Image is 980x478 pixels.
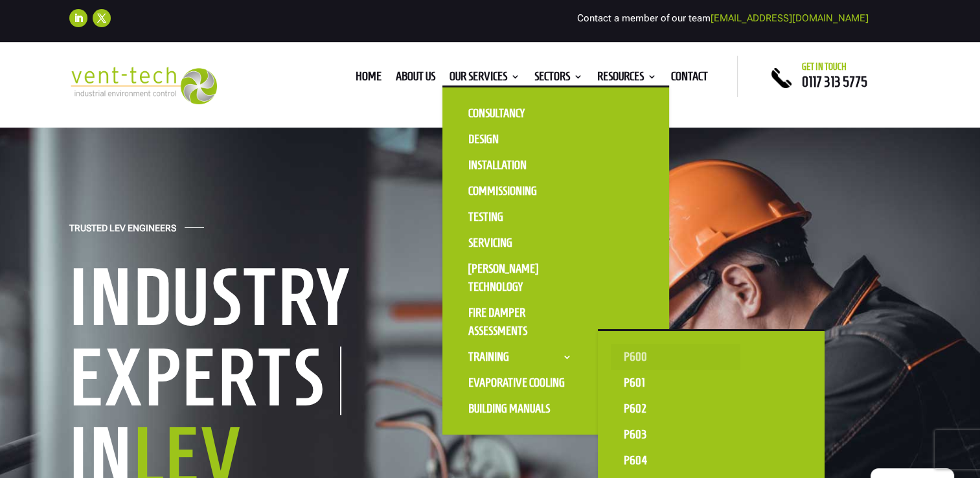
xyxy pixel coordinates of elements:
a: Follow on LinkedIn [69,9,87,27]
a: Commissioning [455,178,585,204]
a: Resources [597,72,657,86]
a: Installation [455,152,585,178]
a: Evaporative Cooling [455,370,585,396]
a: Fire Damper Assessments [455,300,585,344]
h1: Experts [69,347,341,415]
a: Building Manuals [455,396,585,422]
h1: Industry [69,256,471,345]
a: [EMAIL_ADDRESS][DOMAIN_NAME] [711,12,869,24]
a: 0117 313 5775 [802,74,867,89]
h4: Trusted LEV Engineers [69,223,176,240]
span: Contact a member of our team [577,12,869,24]
a: [PERSON_NAME] Technology [455,256,585,300]
a: Follow on X [93,9,111,27]
a: P604 [611,448,740,473]
a: P602 [611,396,740,422]
a: About us [396,72,435,86]
a: Sectors [534,72,583,86]
a: P603 [611,422,740,448]
a: Our Services [450,72,520,86]
a: P601 [611,370,740,396]
a: Design [455,126,585,152]
a: Testing [455,204,585,230]
a: Servicing [455,230,585,256]
a: Home [356,72,382,86]
a: Contact [671,72,708,86]
span: Get in touch [802,62,847,72]
a: Training [455,344,585,370]
a: Consultancy [455,100,585,126]
a: P600 [611,344,740,370]
img: 2023-09-27T08_35_16.549ZVENT-TECH---Clear-background [69,67,218,105]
